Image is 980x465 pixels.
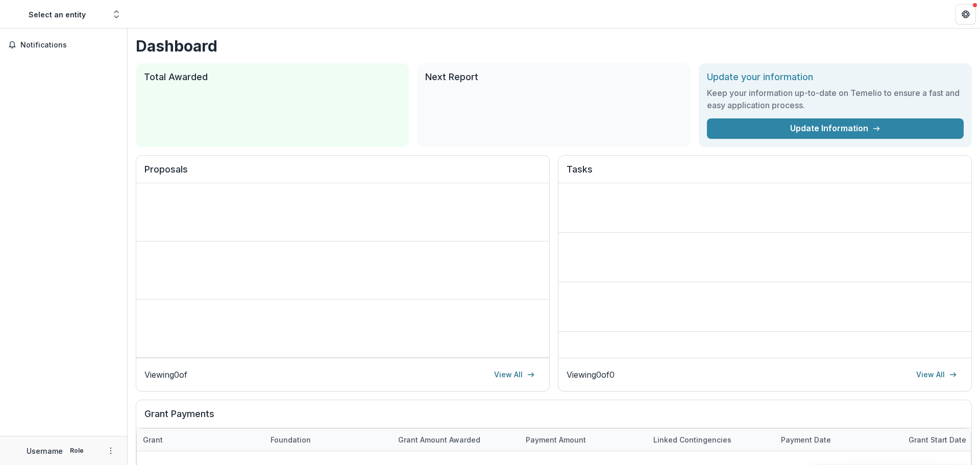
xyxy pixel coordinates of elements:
[567,369,615,381] p: Viewing 0 of 0
[136,37,972,55] h1: Dashboard
[144,164,541,183] h2: Proposals
[707,118,964,139] a: Update Information
[707,87,964,111] h3: Keep your information up-to-date on Temelio to ensure a fast and easy application process.
[144,369,187,381] p: Viewing 0 of
[109,4,124,25] button: Open entity switcher
[105,445,117,457] button: More
[707,71,964,83] h2: Update your information
[67,446,87,455] p: Role
[144,71,401,83] h2: Total Awarded
[567,164,963,183] h2: Tasks
[910,366,963,383] a: View All
[488,366,541,383] a: View All
[955,4,976,25] button: Get Help
[144,408,963,428] h2: Grant Payments
[4,37,123,53] button: Notifications
[27,446,63,456] p: Username
[425,71,682,83] h2: Next Report
[20,41,119,50] span: Notifications
[29,9,86,20] div: Select an entity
